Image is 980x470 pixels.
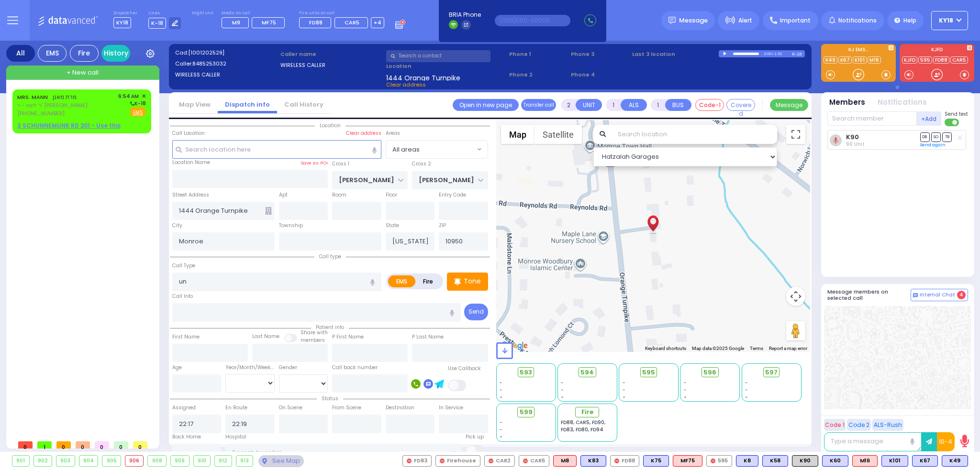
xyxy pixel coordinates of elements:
[500,379,502,386] span: -
[642,368,655,377] span: 595
[852,455,878,467] div: ALS
[738,16,752,25] span: Alert
[762,455,788,467] div: BLS
[868,56,881,64] a: M16
[571,71,629,79] span: Phone 4
[913,293,918,298] img: comment-alt.png
[225,433,246,441] label: Hospital
[386,62,506,70] label: Location
[133,441,147,448] span: 0
[920,132,930,142] span: DR
[509,71,568,79] span: Phone 2
[881,455,908,467] div: K101
[386,191,397,199] label: Floor
[576,99,602,111] button: UNIT
[148,18,166,29] span: K-18
[332,333,364,341] label: P First Name
[939,16,953,25] span: KY18
[786,125,805,144] button: Toggle fullscreen view
[280,50,383,58] label: Caller name
[499,339,530,352] img: Google
[412,160,431,168] label: Cross 2
[679,16,708,25] span: Message
[279,222,303,230] label: Township
[172,222,182,230] label: City
[56,441,71,448] span: 0
[726,99,755,111] button: Covered
[172,130,205,137] label: Call Location
[499,339,530,352] a: Open this area in Google Maps (opens a new window)
[942,455,968,467] div: BLS
[950,56,968,64] a: CAR5
[903,16,916,25] span: Help
[745,386,748,393] span: -
[745,379,748,386] span: -
[786,321,805,340] button: Drag Pegman onto the map to open Street View
[148,11,181,16] label: Lines
[388,275,416,287] label: EMS
[232,19,240,26] span: M9
[374,19,381,26] span: +4
[114,441,128,448] span: 0
[453,99,519,111] a: Open in new page
[695,99,724,111] button: Code-1
[500,393,502,401] span: -
[345,19,359,26] span: CAR5
[392,145,420,154] span: All areas
[945,110,968,118] span: Send text
[407,459,412,463] img: red-radio-icon.svg
[829,97,865,108] button: Members
[439,191,466,199] label: Entry Code
[67,68,99,77] span: + New call
[933,56,949,64] a: FD88
[332,160,349,168] label: Cross 1
[561,419,613,433] div: FD88, CAR5, FD90, FD83, FD80, FD94
[500,386,502,393] span: -
[18,441,33,448] span: 0
[846,133,859,141] a: K90
[770,99,808,111] button: Message
[464,276,481,286] p: Tone
[402,455,432,467] div: FD83
[435,455,480,467] div: Firehouse
[192,60,226,67] span: 8485253032
[900,47,974,54] label: KJFD
[464,304,488,320] button: Send
[412,333,444,341] label: P Last Name
[175,49,278,57] label: Cad:
[918,56,932,64] a: 595
[279,191,288,199] label: Apt
[148,456,166,466] div: 908
[853,56,867,64] a: K101
[218,100,277,109] a: Dispatch info
[643,455,669,467] div: BLS
[225,364,275,372] div: Year/Month/Week/Day
[38,14,101,26] img: Logo
[610,455,639,467] div: FD88
[101,45,130,62] a: History
[764,48,772,59] div: 0:00
[258,455,303,467] div: See map
[301,160,328,166] label: Save as POI
[561,379,564,386] span: -
[668,17,676,24] img: message.svg
[535,125,582,144] button: Show satellite imagery
[838,56,852,64] a: K67
[911,289,968,301] button: Internal Chat 4
[265,207,272,215] span: Other building occupants
[553,455,577,467] div: ALS KJ
[553,455,577,467] div: M8
[175,71,278,79] label: WIRELESS CALLER
[309,19,323,26] span: FD88
[846,141,865,148] span: 90 Unit
[192,11,213,16] label: Night unit
[125,456,144,466] div: 906
[386,81,426,88] span: Clear address
[736,455,758,467] div: K8
[736,455,758,467] div: BLS
[822,455,848,467] div: K60
[495,15,570,26] input: (000)000-00000
[623,379,625,386] span: -
[53,93,77,101] span: מרת מאנן
[827,111,917,126] input: Search member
